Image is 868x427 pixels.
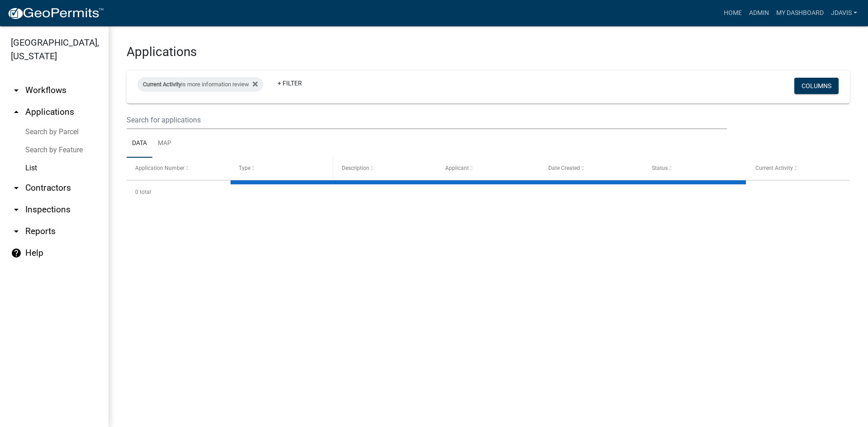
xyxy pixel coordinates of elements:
[437,158,540,179] datatable-header-cell: Applicant
[11,183,22,193] i: arrow_drop_down
[652,165,668,171] span: Status
[643,158,747,179] datatable-header-cell: Status
[152,129,177,158] a: Map
[11,85,22,96] i: arrow_drop_down
[540,158,643,179] datatable-header-cell: Date Created
[127,181,850,203] div: 0 total
[127,111,727,129] input: Search for applications
[127,158,230,179] datatable-header-cell: Application Number
[342,165,369,171] span: Description
[11,226,22,237] i: arrow_drop_down
[270,75,309,91] a: + Filter
[745,5,773,22] a: Admin
[445,165,469,171] span: Applicant
[794,78,839,94] button: Columns
[143,81,181,88] span: Current Activity
[11,107,22,117] i: arrow_drop_up
[827,5,861,22] a: jdavis
[720,5,745,22] a: Home
[333,158,437,179] datatable-header-cell: Description
[127,44,850,60] h3: Applications
[137,77,263,92] div: is more information review
[127,129,152,158] a: Data
[755,165,793,171] span: Current Activity
[239,165,250,171] span: Type
[135,165,184,171] span: Application Number
[11,204,22,215] i: arrow_drop_down
[746,158,850,179] datatable-header-cell: Current Activity
[548,165,580,171] span: Date Created
[773,5,827,22] a: My Dashboard
[230,158,334,179] datatable-header-cell: Type
[11,248,22,258] i: help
